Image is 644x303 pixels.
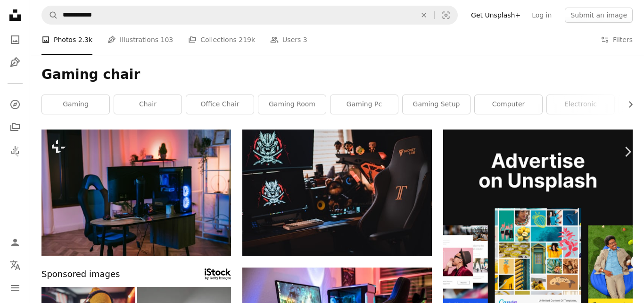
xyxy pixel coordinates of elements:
form: Find visuals sitewide [41,6,458,25]
a: Photos [6,30,25,49]
span: 3 [303,35,307,45]
img: black flat screen tv turned on near black audio component [242,130,432,256]
a: chair [114,95,182,114]
a: electronic [547,95,614,114]
span: Sponsored images [41,268,120,281]
button: scroll list to the right [622,95,633,114]
a: gaming [42,95,109,114]
a: gaming setup [403,95,470,114]
a: office chair [186,95,254,114]
a: Users 3 [270,25,307,55]
a: Log in [526,8,557,23]
span: 219k [239,35,255,45]
button: Language [6,256,25,275]
button: Menu [6,278,25,297]
img: a desk with a computer and a chair [41,130,231,256]
a: Illustrations 103 [107,25,173,55]
a: gaming pc [330,95,398,114]
a: Next [611,106,644,197]
h1: Gaming chair [41,66,633,83]
button: Clear [413,6,434,24]
a: Collections 219k [188,25,255,55]
a: Explore [6,95,25,114]
button: Filters [601,25,633,55]
a: computer [475,95,542,114]
a: black flat screen tv turned on near black audio component [242,188,432,197]
a: gaming room [258,95,326,114]
button: Visual search [435,6,457,24]
button: Submit an image [565,8,633,23]
span: 103 [161,35,173,45]
a: Get Unsplash+ [465,8,526,23]
button: Search Unsplash [42,6,58,24]
a: Illustrations [6,53,25,72]
a: Log in / Sign up [6,233,25,252]
a: a desk with a computer and a chair [41,188,231,197]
